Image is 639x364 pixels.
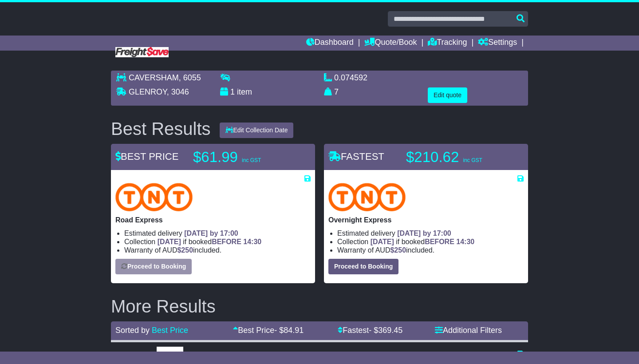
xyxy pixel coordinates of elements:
h2: More Results [111,297,528,316]
button: Proceed to Booking [115,259,192,274]
li: Estimated delivery [124,229,311,237]
img: Freight Save [115,47,169,57]
span: BEFORE [425,238,454,245]
p: $61.99 [193,148,304,166]
span: [DATE] by 17:00 [397,229,451,237]
a: Best Price- $84.91 [233,326,304,335]
span: 250 [181,246,193,254]
button: Edit Collection Date [220,123,294,138]
a: Dashboard [306,36,354,51]
span: BEST PRICE [115,151,178,162]
button: Proceed to Booking [328,259,398,274]
span: - $ [369,326,402,335]
span: inc GST [463,157,482,163]
span: 14:30 [243,238,261,245]
span: if booked [371,238,474,245]
a: Best Price [152,326,188,335]
span: 250 [394,246,406,254]
span: Sorted by [115,326,150,335]
li: Estimated delivery [337,229,524,237]
span: BEFORE [212,238,241,245]
a: Settings [478,36,517,51]
span: 369.45 [378,326,402,335]
a: Quote/Book [364,36,417,51]
span: - $ [274,326,304,335]
span: 0.074592 [334,73,367,82]
p: Overnight Express [328,216,524,224]
span: $ [177,246,193,254]
span: item [237,87,252,96]
span: [DATE] [158,238,181,245]
span: [DATE] [371,238,394,245]
li: Collection [337,237,524,246]
img: TNT Domestic: Overnight Express [328,183,406,211]
a: Fastest- $369.45 [338,326,402,335]
span: inc GST [242,157,261,163]
button: Edit quote [428,87,467,103]
span: 7 [334,87,339,96]
div: Best Results [106,119,215,138]
span: 14:30 [456,238,474,245]
p: Road Express [115,216,311,224]
span: $ [390,246,406,254]
span: 84.91 [284,326,304,335]
p: $210.62 [406,148,517,166]
li: Collection [124,237,311,246]
span: GLENROY [129,87,167,96]
span: if booked [158,238,261,245]
span: [DATE] by 17:00 [184,229,238,237]
span: CAVERSHAM [129,73,179,82]
a: Additional Filters [435,326,502,335]
a: Tracking [428,36,467,51]
li: Warranty of AUD included. [337,246,524,254]
span: FASTEST [328,151,384,162]
span: 1 [230,87,235,96]
li: Warranty of AUD included. [124,246,311,254]
span: , 3046 [167,87,189,96]
img: TNT Domestic: Road Express [115,183,193,211]
span: , 6055 [179,73,201,82]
